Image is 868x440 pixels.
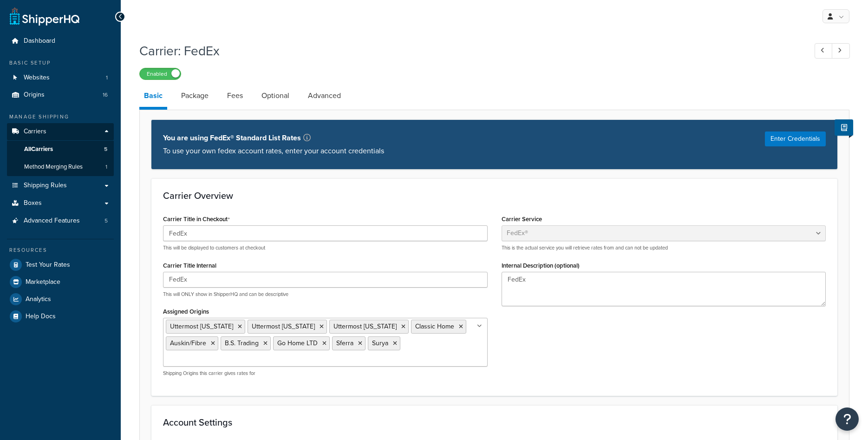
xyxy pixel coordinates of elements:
[765,131,826,146] button: Enter Credentials
[7,33,114,50] a: Dashboard
[502,272,826,306] textarea: FedEx
[139,85,167,110] a: Basic
[104,145,107,153] span: 5
[225,338,259,348] span: B.S. Trading
[7,256,114,273] a: Test Your Rates
[24,128,46,136] span: Carriers
[24,37,55,45] span: Dashboard
[170,322,233,331] span: Uttermost [US_STATE]
[257,85,294,107] a: Optional
[163,244,488,251] p: This will be displayed to customers at checkout
[252,322,315,331] span: Uttermost [US_STATE]
[106,74,108,82] span: 1
[502,262,580,269] label: Internal Description (optional)
[7,246,114,254] div: Resources
[163,370,488,377] p: Shipping Origins this carrier gives rates for
[835,119,853,136] button: Show Help Docs
[163,291,488,298] p: This will ONLY show in ShipperHQ and can be descriptive
[502,244,826,251] p: This is the actual service you will retrieve rates from and can not be updated
[163,131,384,144] p: You are using FedEx® Standard List Rates
[176,85,213,107] a: Package
[163,190,826,201] h3: Carrier Overview
[163,144,384,158] p: To use your own fedex account rates, enter your account credentials
[24,182,67,190] span: Shipping Rules
[7,158,114,176] a: Method Merging Rules1
[7,291,114,308] a: Analytics
[24,199,42,207] span: Boxes
[105,163,107,171] span: 1
[7,177,114,194] a: Shipping Rules
[163,308,209,315] label: Assigned Origins
[303,85,346,107] a: Advanced
[140,68,181,79] label: Enabled
[815,43,833,59] a: Previous Record
[7,123,114,176] li: Carriers
[7,59,114,67] div: Basic Setup
[7,212,114,230] li: Advanced Features
[163,417,826,427] h3: Account Settings
[24,145,53,153] span: All Carriers
[7,158,114,176] li: Method Merging Rules
[7,69,114,86] a: Websites1
[415,322,454,331] span: Classic Home
[26,278,60,286] span: Marketplace
[163,216,230,223] label: Carrier Title in Checkout
[7,141,114,158] a: AllCarriers5
[24,74,50,82] span: Websites
[277,338,318,348] span: Go Home LTD
[835,407,859,431] button: Open Resource Center
[7,195,114,212] a: Boxes
[24,217,80,225] span: Advanced Features
[24,163,83,171] span: Method Merging Rules
[7,113,114,121] div: Manage Shipping
[372,338,388,348] span: Surya
[222,85,248,107] a: Fees
[7,212,114,230] a: Advanced Features5
[26,313,56,321] span: Help Docs
[7,69,114,86] li: Websites
[336,338,353,348] span: Sferra
[333,322,397,331] span: Uttermost [US_STATE]
[104,217,108,225] span: 5
[7,86,114,104] a: Origins16
[103,91,108,99] span: 16
[139,42,797,60] h1: Carrier: FedEx
[7,308,114,325] a: Help Docs
[502,216,542,223] label: Carrier Service
[7,274,114,290] a: Marketplace
[7,123,114,140] a: Carriers
[7,86,114,104] li: Origins
[832,43,850,59] a: Next Record
[163,262,216,269] label: Carrier Title Internal
[26,261,70,269] span: Test Your Rates
[24,91,45,99] span: Origins
[170,338,206,348] span: Auskin/Fibre
[26,296,51,303] span: Analytics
